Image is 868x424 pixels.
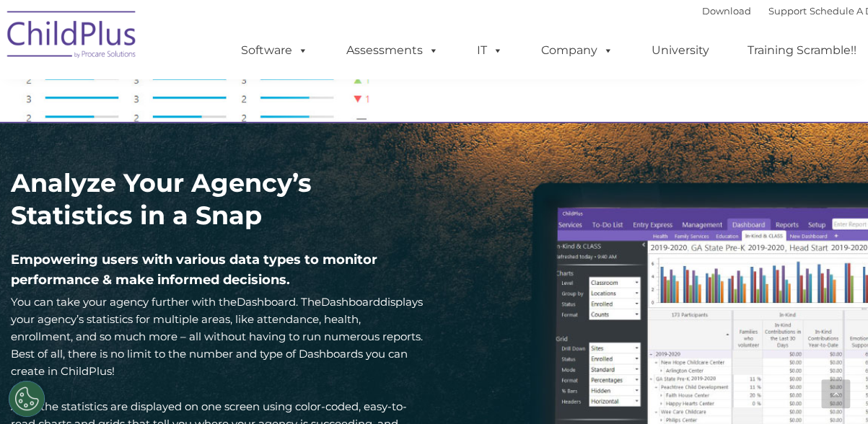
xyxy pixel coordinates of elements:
[463,36,517,65] a: IT
[796,355,868,424] iframe: Chat Widget
[11,167,312,231] strong: Analyze Your Agency’s Statistics in a Snap
[321,295,380,309] a: Dashboard
[9,381,45,417] button: Cookies Settings
[227,36,323,65] a: Software
[332,36,453,65] a: Assessments
[768,5,807,17] a: Support
[637,36,724,65] a: University
[11,252,377,288] span: Empowering users with various data types to monitor performance & make informed decisions.
[702,5,751,17] a: Download
[237,295,296,309] a: Dashboard
[11,295,423,378] span: You can take your agency further with the . The displays your agency’s statistics for multiple ar...
[527,36,628,65] a: Company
